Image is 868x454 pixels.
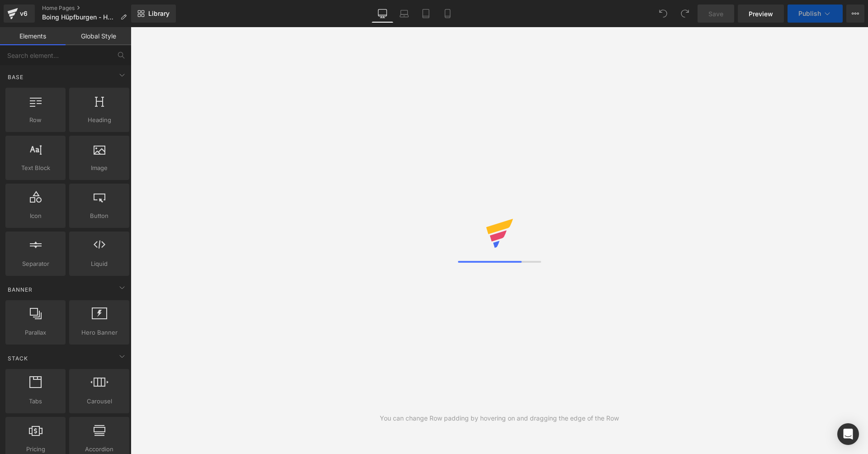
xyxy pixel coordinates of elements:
span: Base [7,73,24,81]
span: Image [72,163,127,173]
div: v6 [18,8,29,19]
a: Global Style [66,27,131,45]
a: Tablet [415,5,437,23]
button: More [846,5,864,23]
span: Publish [798,10,821,17]
span: Text Block [8,163,63,173]
span: Stack [7,354,29,363]
button: Publish [788,5,843,23]
span: Accordion [72,445,127,454]
span: Carousel [72,397,127,406]
button: Undo [654,5,672,23]
span: Tabs [8,397,63,406]
a: Home Pages [42,5,134,12]
span: Banner [7,285,33,294]
span: Pricing [8,445,63,454]
span: Parallax [8,328,63,337]
span: Button [72,211,127,221]
div: Open Intercom Messenger [837,423,859,445]
span: Icon [8,211,63,221]
span: Separator [8,259,63,269]
a: Laptop [393,5,415,23]
a: v6 [4,5,35,23]
span: Save [708,9,723,19]
span: Liquid [72,259,127,269]
span: Preview [749,9,773,19]
a: Mobile [437,5,458,23]
a: New Library [131,5,176,23]
a: Desktop [372,5,393,23]
span: Hero Banner [72,328,127,337]
span: Boing Hüpfburgen - Home [42,14,117,21]
span: Row [8,115,63,125]
a: Preview [738,5,784,23]
span: Heading [72,115,127,125]
span: Library [148,9,170,18]
button: Redo [676,5,694,23]
div: You can change Row padding by hovering on and dragging the edge of the Row [380,413,619,423]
